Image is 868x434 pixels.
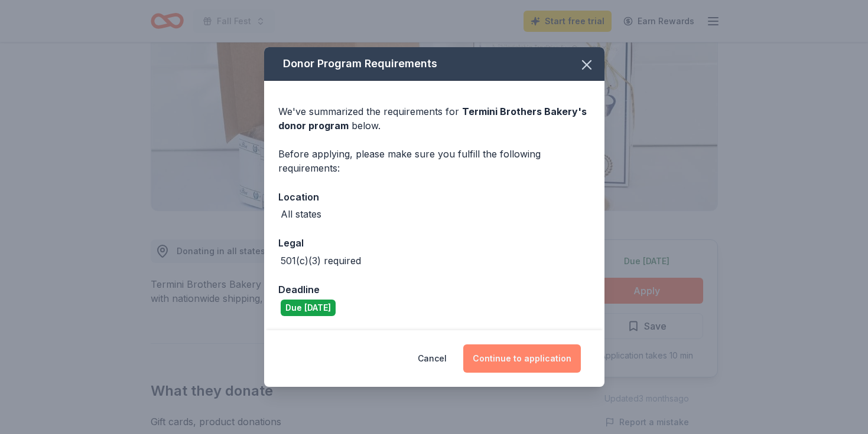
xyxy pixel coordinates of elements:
div: Deadline [278,282,590,297]
button: Cancel [418,344,447,373]
div: Due [DATE] [281,300,336,316]
div: Donor Program Requirements [264,47,604,81]
div: Before applying, please make sure you fulfill the following requirements: [278,147,590,175]
div: All states [281,207,321,221]
div: 501(c)(3) required [281,254,361,268]
button: Continue to application [463,344,581,373]
div: Location [278,189,590,205]
div: Legal [278,235,590,251]
div: We've summarized the requirements for below. [278,104,590,133]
